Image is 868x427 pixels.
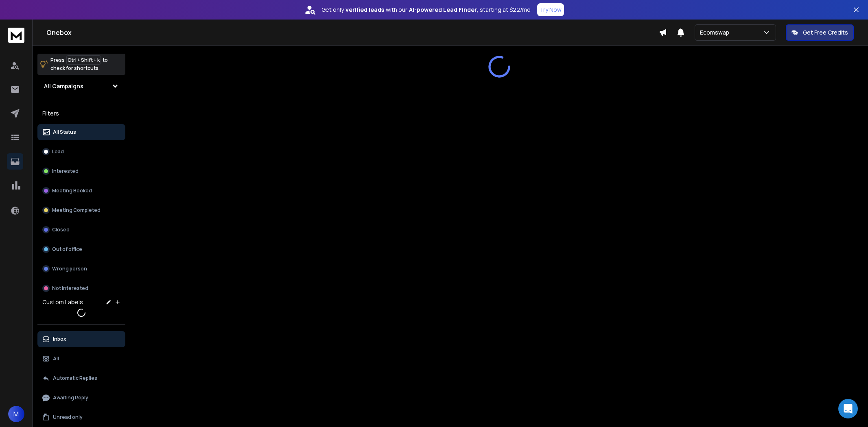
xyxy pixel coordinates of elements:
[37,280,125,296] button: Not Interested
[37,222,125,238] button: Closed
[53,129,76,135] p: All Status
[37,202,125,218] button: Meeting Completed
[803,28,848,37] p: Get Free Credits
[37,331,125,347] button: Inbox
[37,163,125,179] button: Interested
[345,6,384,14] strong: verified leads
[53,355,59,362] p: All
[46,28,659,37] h1: Onebox
[66,55,101,65] span: Ctrl + Shift + k
[540,6,562,14] p: Try Now
[838,399,858,418] div: Open Intercom Messenger
[53,375,97,381] p: Automatic Replies
[42,298,83,306] h3: Custom Labels
[44,82,83,90] h1: All Campaigns
[786,24,854,41] button: Get Free Credits
[53,414,83,420] p: Unread only
[537,3,564,16] button: Try Now
[37,351,125,367] button: All
[53,394,88,401] p: Awaiting Reply
[37,124,125,140] button: All Status
[52,168,79,174] p: Interested
[8,406,24,422] button: M
[50,56,108,72] p: Press to check for shortcuts.
[37,241,125,257] button: Out of office
[700,28,732,37] p: Ecomswap
[37,144,125,160] button: Lead
[52,246,82,253] p: Out of office
[52,187,92,194] p: Meeting Booked
[52,227,70,233] p: Closed
[52,285,88,292] p: Not Interested
[409,6,478,14] strong: AI-powered Lead Finder,
[321,6,531,14] p: Get only with our starting at $22/mo
[52,148,64,155] p: Lead
[37,390,125,406] button: Awaiting Reply
[37,370,125,386] button: Automatic Replies
[37,108,125,119] h3: Filters
[37,78,125,94] button: All Campaigns
[37,261,125,277] button: Wrong person
[37,409,125,425] button: Unread only
[53,336,66,342] p: Inbox
[37,183,125,199] button: Meeting Booked
[52,207,101,213] p: Meeting Completed
[8,28,24,43] img: logo
[52,266,87,272] p: Wrong person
